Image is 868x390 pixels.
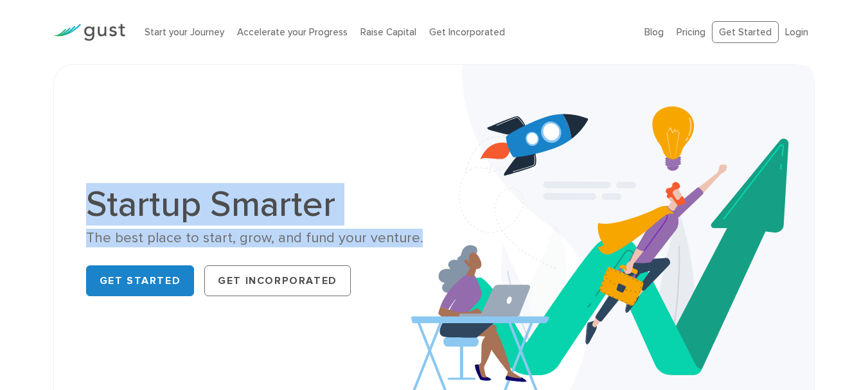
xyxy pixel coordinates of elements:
a: Raise Capital [360,26,416,38]
a: Pricing [677,26,705,38]
a: Blog [644,26,664,38]
a: Get Incorporated [204,265,351,296]
a: Accelerate your Progress [237,26,348,38]
a: Get Started [712,21,779,44]
a: Start your Journey [145,26,224,38]
div: The best place to start, grow, and fund your venture. [86,229,425,247]
img: Gust Logo [53,24,125,41]
h1: Startup Smarter [86,186,425,222]
a: Login [785,26,808,38]
a: Get Started [86,265,195,296]
a: Get Incorporated [429,26,505,38]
